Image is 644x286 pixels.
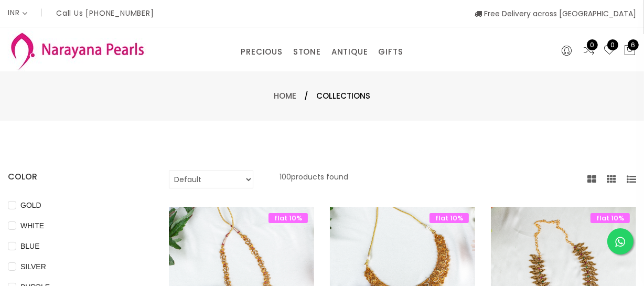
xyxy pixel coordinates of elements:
p: Call Us [PHONE_NUMBER] [56,9,154,17]
a: PRECIOUS [241,44,282,60]
span: / [304,90,308,102]
span: WHITE [16,220,48,231]
span: flat 10% [269,213,308,223]
button: 6 [624,44,636,58]
span: Free Delivery across [GEOGRAPHIC_DATA] [475,8,636,19]
a: ANTIQUE [331,44,368,60]
span: BLUE [16,240,44,252]
span: SILVER [16,261,50,272]
span: 6 [628,39,639,50]
a: 0 [583,44,595,58]
a: 0 [603,44,616,58]
span: flat 10% [591,213,630,223]
span: 0 [607,39,618,50]
a: STONE [293,44,321,60]
a: Home [274,90,296,101]
span: GOLD [16,199,46,211]
span: Collections [316,90,370,102]
p: 100 products found [280,171,348,188]
h4: COLOR [8,171,137,183]
span: 0 [587,39,598,50]
a: GIFTS [378,44,403,60]
span: flat 10% [430,213,469,223]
